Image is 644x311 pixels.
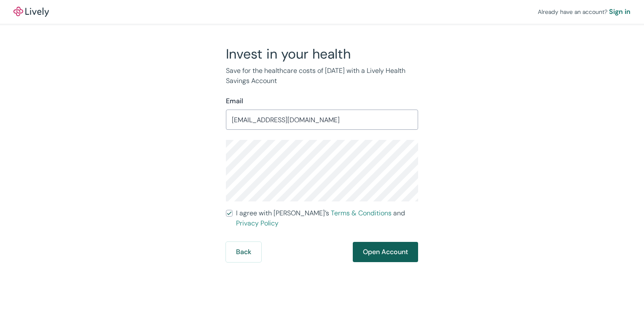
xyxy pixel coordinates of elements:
[538,7,631,17] div: Already have an account?
[331,209,392,217] a: Terms & Conditions
[236,219,279,228] a: Privacy Policy
[236,208,418,228] span: I agree with [PERSON_NAME]’s and
[353,242,418,262] button: Open Account
[226,96,243,106] label: Email
[226,46,418,62] h2: Invest in your health
[609,7,631,17] a: Sign in
[226,66,418,86] p: Save for the healthcare costs of [DATE] with a Lively Health Savings Account
[226,242,261,262] button: Back
[13,7,49,17] img: Lively
[13,7,49,17] a: LivelyLively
